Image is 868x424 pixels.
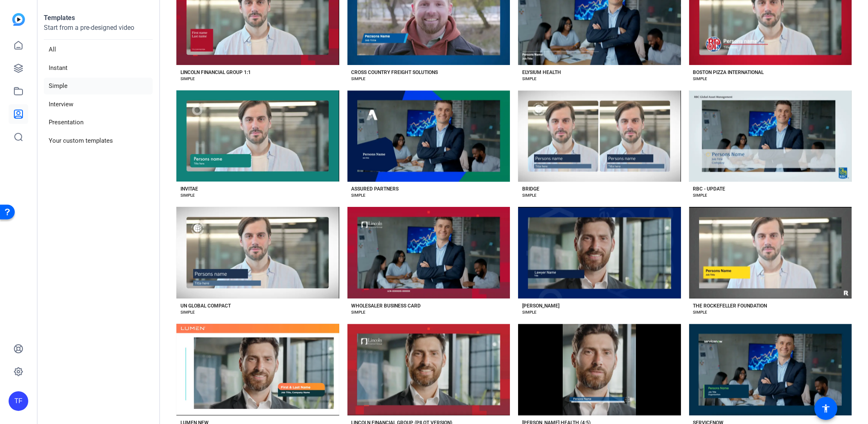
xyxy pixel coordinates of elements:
[518,324,681,415] button: Template image
[693,309,708,316] div: SIMPLE
[44,41,153,58] li: All
[522,303,559,309] div: [PERSON_NAME]
[518,90,681,182] button: Template image
[44,60,153,76] li: Instant
[693,69,764,76] div: BOSTON PIZZA INTERNATIONAL
[180,69,251,76] div: LINCOLN FINANCIAL GROUP 1:1
[518,207,681,298] button: Template image
[180,303,231,309] div: UN GLOBAL COMPACT
[821,404,831,413] mat-icon: accessibility
[352,303,421,309] div: WHOLESALER BUSINESS CARD
[44,23,153,40] p: Start from a pre-designed video
[689,90,852,182] button: Template image
[522,192,537,199] div: SIMPLE
[522,69,561,76] div: ELYSIUM HEALTH
[180,309,195,316] div: SIMPLE
[693,303,767,309] div: THE ROCKEFELLER FOUNDATION
[44,78,153,94] li: Simple
[522,186,539,192] div: BRIDGE
[180,76,195,82] div: SIMPLE
[12,13,25,26] img: blue-gradient.svg
[44,114,153,131] li: Presentation
[352,76,366,82] div: SIMPLE
[180,192,195,199] div: SIMPLE
[9,391,28,411] div: TF
[347,90,510,182] button: Template image
[176,324,339,415] button: Template image
[693,192,708,199] div: SIMPLE
[693,186,726,192] div: RBC - UPDATE
[352,186,399,192] div: ASSURED PARTNERS
[44,132,153,149] li: Your custom templates
[44,96,153,113] li: Interview
[689,207,852,298] button: Template image
[689,324,852,415] button: Template image
[352,192,366,199] div: SIMPLE
[347,324,510,415] button: Template image
[693,76,708,82] div: SIMPLE
[44,14,75,22] strong: Templates
[176,90,339,182] button: Template image
[352,309,366,316] div: SIMPLE
[522,76,537,82] div: SIMPLE
[522,309,537,316] div: SIMPLE
[347,207,510,298] button: Template image
[176,207,339,298] button: Template image
[180,186,198,192] div: INVITAE
[352,69,438,76] div: CROSS COUNTRY FREIGHT SOLUTIONS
